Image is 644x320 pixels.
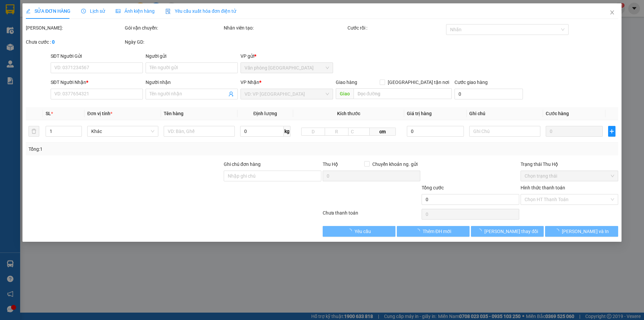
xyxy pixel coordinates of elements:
[470,126,541,137] input: Ghi Chú
[29,126,39,137] button: delete
[609,10,615,15] span: close
[336,80,357,85] span: Giao hàng
[355,228,371,235] span: Yêu cầu
[26,24,123,32] div: [PERSON_NAME]:
[397,226,470,237] button: Thêm ĐH mới
[385,79,452,86] span: [GEOGRAPHIC_DATA] tận nơi
[370,128,396,136] span: cm
[245,63,329,73] span: Văn phòng Đà Nẵng
[26,38,123,46] div: Chưa cước :
[165,8,236,14] span: Yêu cầu xuất hóa đơn điện tử
[51,52,143,60] div: SĐT Người Gửi
[146,52,238,60] div: Người gửi
[146,79,238,86] div: Người nhận
[52,39,55,45] b: 0
[323,162,338,167] span: Thu Hộ
[241,52,333,60] div: VP gửi
[241,80,260,85] span: VP Nhận
[224,24,346,32] div: Nhân viên tạo:
[302,128,325,136] input: D
[422,185,444,190] span: Tổng cước
[415,229,423,233] span: loading
[347,229,355,233] span: loading
[554,229,562,233] span: loading
[484,228,538,235] span: [PERSON_NAME] thay đổi
[51,79,143,86] div: SĐT Người Nhận
[521,185,565,190] label: Hình thức thanh toán
[125,38,222,46] div: Ngày GD:
[370,161,420,168] span: Chuyển khoản ng. gửi
[477,229,484,233] span: loading
[337,111,360,116] span: Kích thước
[471,226,544,237] button: [PERSON_NAME] thay đổi
[229,91,234,97] span: user-add
[26,8,70,14] span: SỬA ĐƠN HÀNG
[116,9,120,13] span: picture
[29,145,249,153] div: Tổng: 1
[88,111,113,116] span: Đơn vị tính
[407,111,432,116] span: Giá trị hàng
[467,107,543,120] th: Ghi chú
[92,126,155,136] span: Khác
[81,8,105,14] span: Lịch sử
[322,209,421,221] div: Chưa thanh toán
[454,89,523,99] input: Cước giao hàng
[546,126,603,137] input: 0
[164,111,183,116] span: Tên hàng
[521,161,618,168] div: Trạng thái Thu Hộ
[325,128,348,136] input: R
[348,128,370,136] input: C
[46,111,51,116] span: SL
[347,24,445,32] div: Cước rồi :
[423,228,451,235] span: Thêm ĐH mới
[323,226,395,237] button: Yêu cầu
[609,129,615,134] span: plus
[164,126,235,137] input: VD: Bàn, Ghế
[116,8,155,14] span: Ảnh kiện hàng
[354,88,452,99] input: Dọc đường
[26,9,31,13] span: edit
[603,3,622,22] button: Close
[224,171,321,181] input: Ghi chú đơn hàng
[253,111,277,116] span: Định lượng
[224,162,261,167] label: Ghi chú đơn hàng
[284,126,290,137] span: kg
[525,171,614,181] span: Chọn trạng thái
[336,88,354,99] span: Giao
[454,80,488,85] label: Cước giao hàng
[125,24,222,32] div: Gói vận chuyển:
[81,9,86,13] span: clock-circle
[165,9,171,14] img: icon
[608,126,615,137] button: plus
[545,226,618,237] button: [PERSON_NAME] và In
[546,111,569,116] span: Cước hàng
[562,228,609,235] span: [PERSON_NAME] và In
